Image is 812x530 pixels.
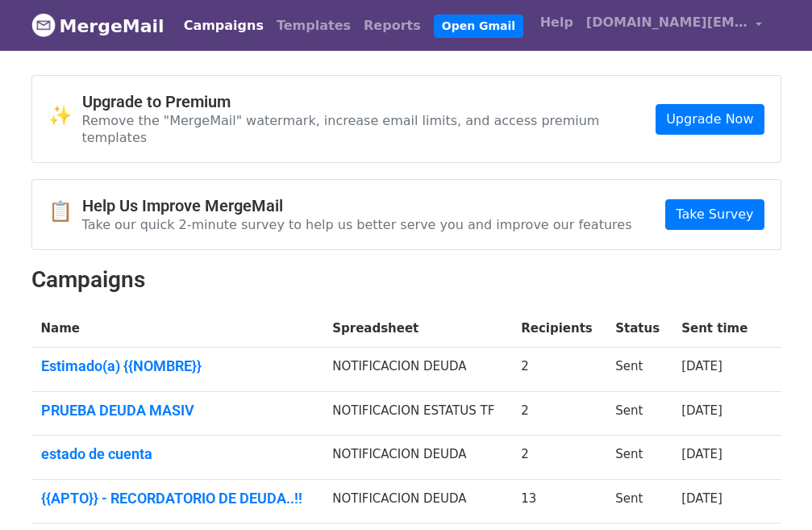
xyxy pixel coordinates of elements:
td: 2 [511,391,606,436]
td: NOTIFICACION DEUDA [323,436,511,480]
a: PRUEBA DEUDA MASIV [41,402,314,419]
a: [DATE] [681,359,722,374]
a: Templates [270,10,357,42]
th: Name [31,310,323,348]
h4: Help Us Improve MergeMail [82,196,632,215]
td: NOTIFICACION ESTATUS TF [323,391,511,436]
a: Campaigns [177,10,270,42]
a: Reports [357,10,427,42]
a: {{APTO}} - RECORDATORIO DE DEUDA..!! [41,490,314,507]
a: [DOMAIN_NAME][EMAIL_ADDRESS][DOMAIN_NAME] [580,6,768,44]
td: NOTIFICACION DEUDA [323,348,511,392]
span: 📋 [48,200,82,223]
a: [DATE] [681,403,722,418]
a: estado de cuenta [41,445,314,463]
img: MergeMail logo [31,13,56,37]
td: Sent [606,436,672,480]
a: Open Gmail [434,15,523,38]
td: 2 [511,348,606,392]
span: ✨ [48,104,82,127]
th: Status [606,310,672,348]
a: MergeMail [31,9,164,43]
th: Recipients [511,310,606,348]
p: Take our quick 2-minute survey to help us better serve you and improve our features [82,216,632,233]
td: 13 [511,479,606,524]
a: [DATE] [681,447,722,461]
span: [DOMAIN_NAME][EMAIL_ADDRESS][DOMAIN_NAME] [586,13,747,32]
th: Spreadsheet [323,310,511,348]
td: Sent [606,479,672,524]
td: NOTIFICACION DEUDA [323,479,511,524]
th: Sent time [672,310,760,348]
a: Take Survey [665,199,764,230]
a: [DATE] [681,491,722,506]
td: 2 [511,436,606,480]
a: Estimado(a) {{NOMBRE}} [41,357,314,375]
h4: Upgrade to Premium [82,92,656,111]
h2: Campaigns [31,266,781,294]
td: Sent [606,391,672,436]
td: Sent [606,348,672,392]
p: Remove the "MergeMail" watermark, increase email limits, and access premium templates [82,112,656,146]
a: Help [534,6,580,39]
a: Upgrade Now [656,104,764,135]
